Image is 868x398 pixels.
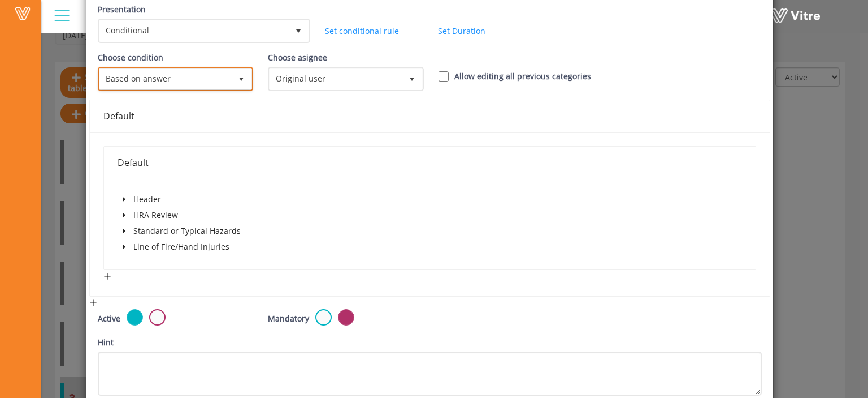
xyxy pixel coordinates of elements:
[131,240,232,254] span: Line of Fire/Hand Injuries
[131,192,163,206] span: Header
[121,244,127,250] span: caret-down
[288,20,309,41] span: select
[454,70,591,83] label: Allow editing all previous categories
[231,69,251,89] span: select
[98,313,120,325] label: Active
[402,69,422,89] span: select
[270,69,401,89] span: Original user
[99,20,288,41] span: Conditional
[118,156,742,170] div: Default
[121,228,127,234] span: caret-down
[133,225,241,236] span: Standard or Typical Hazards
[325,25,399,36] a: Set conditional rule
[99,69,231,89] span: Based on answer
[98,336,114,349] label: Hint
[133,209,178,220] span: HRA Review
[268,52,327,64] label: Choose asignee
[103,272,111,280] span: plus
[98,52,163,64] label: Choose condition
[131,224,243,238] span: Standard or Typical Hazards
[268,313,309,325] label: Mandatory
[438,25,485,36] a: Set Duration
[98,3,146,16] label: Presentation
[121,196,127,202] span: caret-down
[103,109,756,123] div: Default
[133,241,229,252] span: Line of Fire/Hand Injuries
[89,299,97,307] span: plus
[131,208,180,222] span: HRA Review
[133,194,161,204] span: Header
[121,212,127,218] span: caret-down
